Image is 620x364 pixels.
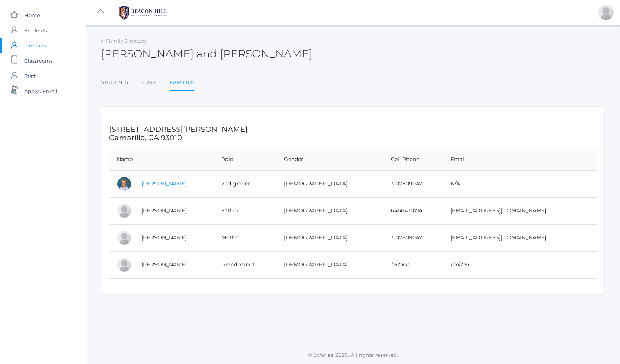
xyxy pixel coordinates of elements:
div: Peter Dishchekenian [598,5,614,20]
td: 2nd grader [214,170,276,197]
span: Students [24,23,47,38]
a: Staff [141,75,157,90]
th: Role [214,149,276,171]
td: [DEMOGRAPHIC_DATA] [276,170,383,197]
h2: [PERSON_NAME] and [PERSON_NAME] [101,48,312,60]
span: Apply / Enroll [24,84,57,99]
a: Families [170,75,194,91]
div: John Tiedemann [117,203,132,218]
td: Grandparent [214,251,276,278]
div: Liam Tiedemann [117,176,132,191]
em: hidden [391,261,409,268]
span: Families [24,38,46,53]
span: Home [24,8,40,23]
em: hidden [450,261,469,268]
a: [PERSON_NAME] [141,207,187,214]
div: Don Routzahn [117,257,132,272]
p: © Scholae 2025. All rights reserved. [86,351,620,359]
span: Classrooms [24,53,52,68]
a: 3107809047 [391,234,422,241]
a: Students [101,75,128,90]
a: [PERSON_NAME] [141,234,187,241]
a: 3107809047 [391,180,422,187]
th: Cell Phone [383,149,443,171]
a: [PERSON_NAME] [141,261,187,268]
a: [PERSON_NAME] [141,180,187,187]
td: [EMAIL_ADDRESS][DOMAIN_NAME] [443,197,597,224]
td: Father [214,197,276,224]
td: [DEMOGRAPHIC_DATA] [276,251,383,278]
td: Mother [214,224,276,251]
img: 1_BHCALogos-05.png [114,3,171,22]
a: Family Directory [106,38,147,44]
th: Name [109,149,214,171]
td: [EMAIL_ADDRESS][DOMAIN_NAME] [443,224,597,251]
td: [DEMOGRAPHIC_DATA] [276,197,383,224]
th: Email [443,149,597,171]
a: 6466470714 [391,207,422,214]
td: N/A [443,170,597,197]
div: Chelsea Tiedemann [117,230,132,245]
td: [DEMOGRAPHIC_DATA] [276,224,383,251]
th: Gender [276,149,383,171]
span: Staff [24,68,35,84]
h3: [STREET_ADDRESS][PERSON_NAME] Camarillo, CA 93010 [109,125,597,142]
